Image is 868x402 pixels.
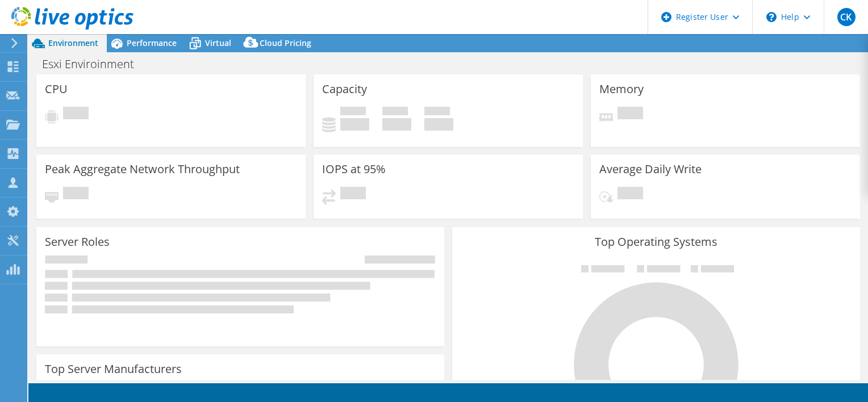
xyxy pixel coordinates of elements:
span: CK [837,8,856,26]
h1: Esxi Enviroinment [37,58,152,70]
span: Cloud Pricing [260,37,311,48]
h3: Top Operating Systems [461,236,852,248]
span: Virtual [205,37,231,48]
h3: Server Roles [45,236,110,248]
h3: Memory [599,83,644,95]
span: Pending [63,107,89,122]
span: Used [340,107,366,118]
h3: IOPS at 95% [322,163,386,175]
h4: 0 GiB [340,118,369,131]
span: Total [424,107,450,118]
h3: Capacity [322,83,367,95]
span: Pending [617,107,643,122]
span: Pending [340,187,366,202]
h3: Average Daily Write [599,163,702,175]
h4: 0 GiB [424,118,453,131]
span: Performance [127,37,177,48]
svg: \n [766,12,777,22]
span: Pending [63,187,89,202]
h4: 0 GiB [382,118,411,131]
h3: CPU [45,83,68,95]
span: Pending [617,187,643,202]
span: Environment [48,37,98,48]
h3: Top Server Manufacturers [45,363,182,375]
span: Free [382,107,408,118]
h3: Peak Aggregate Network Throughput [45,163,240,175]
